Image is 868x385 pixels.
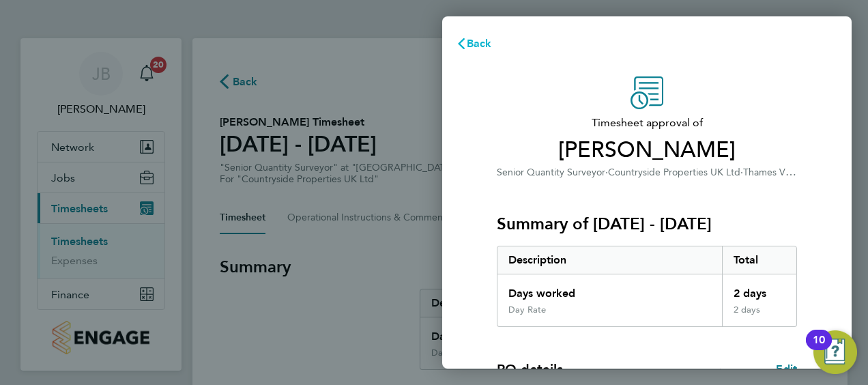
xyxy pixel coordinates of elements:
[497,246,722,274] div: Description
[722,274,797,304] div: 2 days
[497,246,797,327] div: Summary of 25 - 31 Aug 2025
[722,246,797,274] div: Total
[776,362,797,375] span: Edit
[497,137,797,164] span: [PERSON_NAME]
[467,37,492,50] span: Back
[608,167,740,178] span: Countryside Properties UK Ltd
[497,167,605,178] span: Senior Quantity Surveyor
[813,340,825,358] div: 10
[813,330,857,374] button: Open Resource Center, 10 new notifications
[508,304,546,315] div: Day Rate
[497,115,797,131] span: Timesheet approval of
[497,213,797,235] h3: Summary of [DATE] - [DATE]
[497,274,722,304] div: Days worked
[442,30,506,57] button: Back
[776,361,797,377] a: Edit
[722,304,797,326] div: 2 days
[740,167,743,178] span: ·
[497,360,563,379] h4: PO details
[605,167,608,178] span: ·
